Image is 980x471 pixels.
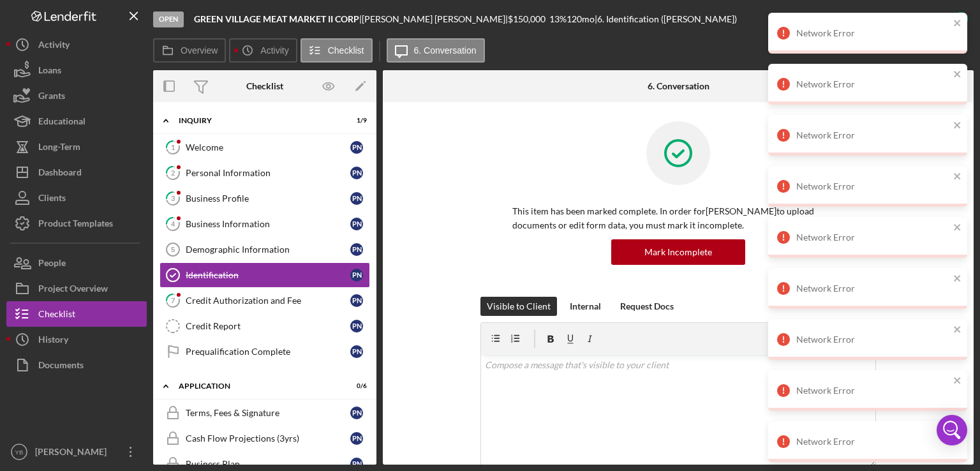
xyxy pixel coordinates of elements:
[350,294,363,307] div: P N
[350,218,363,230] div: P N
[160,426,370,451] a: Cash Flow Projections (3yrs)PN
[171,296,175,304] tspan: 7
[6,108,147,134] button: Educational
[6,134,147,160] button: Long-Term
[38,160,82,188] div: Dashboard
[186,295,350,306] div: Credit Authorization and Fee
[796,28,949,38] div: Network Error
[38,185,66,214] div: Clients
[246,81,283,91] div: Checklist
[796,437,949,447] div: Network Error
[171,246,175,253] tspan: 5
[796,385,949,396] div: Network Error
[563,297,607,316] button: Internal
[181,45,218,56] label: Overview
[186,219,350,229] div: Business Information
[6,83,147,108] a: Grants
[153,11,184,27] div: Open
[570,297,601,316] div: Internal
[38,134,80,163] div: Long-Term
[953,120,962,132] button: close
[953,273,962,285] button: close
[796,181,949,191] div: Network Error
[796,79,949,89] div: Network Error
[648,81,709,91] div: 6. Conversation
[611,239,745,265] button: Mark Incomplete
[194,13,359,24] b: GREEN VILLAGE MEAT MARKET II CORP
[6,352,147,378] button: Documents
[186,244,350,255] div: Demographic Information
[953,324,962,336] button: close
[953,18,962,30] button: close
[953,171,962,183] button: close
[328,45,364,56] label: Checklist
[508,13,546,24] span: $150,000
[160,339,370,364] a: Prequalification CompletePN
[6,32,147,57] button: Activity
[350,269,363,281] div: P N
[953,375,962,387] button: close
[38,327,68,355] div: History
[350,243,363,256] div: P N
[179,382,335,390] div: Application
[614,297,680,316] button: Request Docs
[38,57,61,86] div: Loans
[414,45,477,56] label: 6. Conversation
[953,222,962,234] button: close
[6,250,147,276] button: People
[301,38,373,63] button: Checklist
[6,57,147,83] button: Loans
[171,143,175,151] tspan: 1
[6,211,147,236] button: Product Templates
[350,345,363,358] div: P N
[186,142,350,153] div: Welcome
[796,130,949,140] div: Network Error
[937,415,967,445] div: Open Intercom Messenger
[15,449,24,456] text: YB
[350,407,363,419] div: P N
[171,194,175,202] tspan: 3
[160,262,370,288] a: IdentificationPN
[953,69,962,81] button: close
[350,458,363,470] div: P N
[350,320,363,333] div: P N
[153,38,226,63] button: Overview
[350,141,363,154] div: P N
[186,321,350,331] div: Credit Report
[6,327,147,352] button: History
[186,408,350,418] div: Terms, Fees & Signature
[160,237,370,262] a: 5Demographic InformationPN
[160,186,370,211] a: 3Business ProfilePN
[620,297,674,316] div: Request Docs
[38,250,66,279] div: People
[796,334,949,345] div: Network Error
[6,301,147,327] button: Checklist
[38,108,85,137] div: Educational
[6,276,147,301] button: Project Overview
[907,6,945,32] div: Complete
[350,167,363,179] div: P N
[186,347,350,357] div: Prequalification Complete
[194,14,362,24] div: |
[32,439,115,468] div: [PERSON_NAME]
[260,45,288,56] label: Activity
[350,192,363,205] div: P N
[38,301,75,330] div: Checklist
[644,239,712,265] div: Mark Incomplete
[362,14,508,24] div: [PERSON_NAME] [PERSON_NAME] |
[480,297,557,316] button: Visible to Client
[512,204,844,233] p: This item has been marked complete. In order for [PERSON_NAME] to upload documents or edit form d...
[344,117,367,124] div: 1 / 9
[6,439,147,465] button: YB[PERSON_NAME]
[186,193,350,204] div: Business Profile
[595,14,737,24] div: | 6. Identification ([PERSON_NAME])
[171,220,175,228] tspan: 4
[6,185,147,211] button: Clients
